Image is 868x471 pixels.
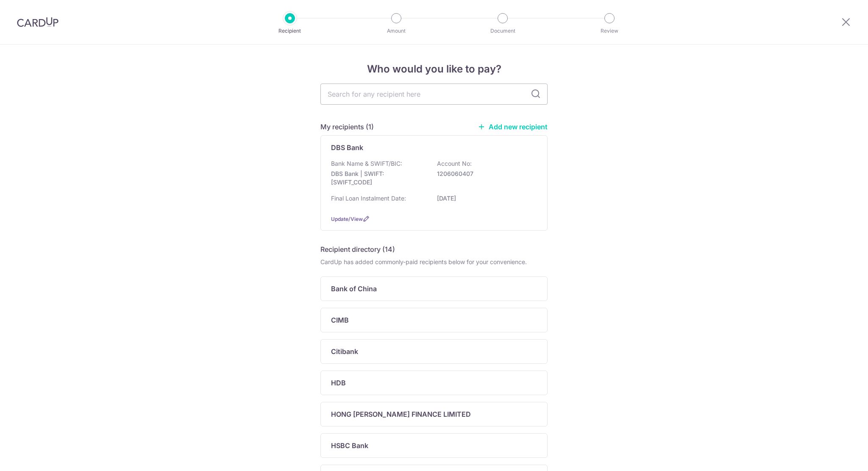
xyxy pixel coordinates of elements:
img: CardUp [17,17,58,27]
p: Review [578,27,641,35]
p: Document [471,27,534,35]
a: Update/View [331,216,363,222]
p: Amount [365,27,428,35]
p: Bank of China [331,284,377,294]
h5: My recipients (1) [320,122,374,132]
p: HDB [331,378,346,388]
p: DBS Bank | SWIFT: [SWIFT_CODE] [331,170,426,187]
p: [DATE] [437,194,532,203]
h4: Who would you like to pay? [320,61,548,77]
p: 1206060407 [437,170,532,178]
p: HSBC Bank [331,440,368,451]
p: DBS Bank [331,142,363,153]
input: Search for any recipient here [320,84,548,105]
a: Add new recipient [478,123,548,131]
p: CIMB [331,315,349,325]
div: CardUp has added commonly-paid recipients below for your convenience. [320,258,548,266]
p: Bank Name & SWIFT/BIC: [331,159,402,168]
p: Final Loan Instalment Date: [331,194,406,203]
p: Account No: [437,159,472,168]
p: Citibank [331,346,358,357]
iframe: Opens a widget where you can find more information [814,446,860,467]
p: HONG [PERSON_NAME] FINANCE LIMITED [331,409,471,419]
h5: Recipient directory (14) [320,244,395,254]
p: Recipient [259,27,321,35]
